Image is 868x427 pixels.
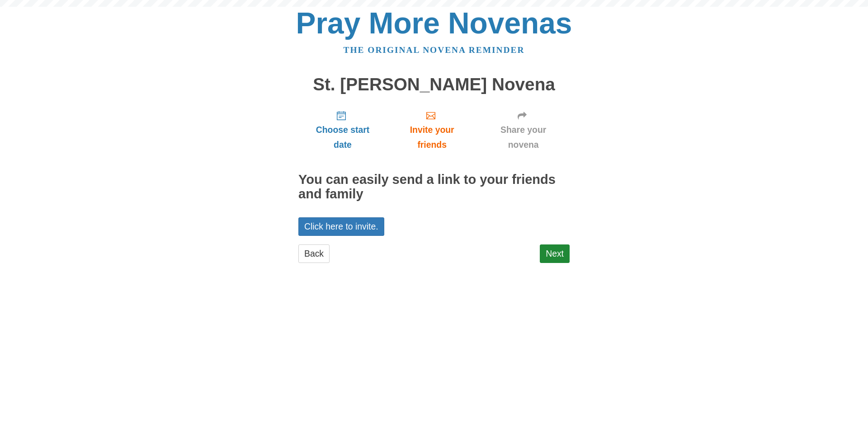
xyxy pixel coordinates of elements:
a: Back [298,244,330,263]
span: Share your novena [486,122,561,152]
a: Pray More Novenas [296,6,572,40]
a: Choose start date [298,103,387,157]
a: Invite your friends [387,103,477,157]
span: Choose start date [307,122,378,152]
a: Share your novena [477,103,570,157]
span: Invite your friends [396,122,468,152]
a: Click here to invite. [298,217,384,236]
a: The original novena reminder [344,45,525,55]
h1: St. [PERSON_NAME] Novena [298,75,570,94]
a: Next [540,244,570,263]
h2: You can easily send a link to your friends and family [298,173,570,202]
